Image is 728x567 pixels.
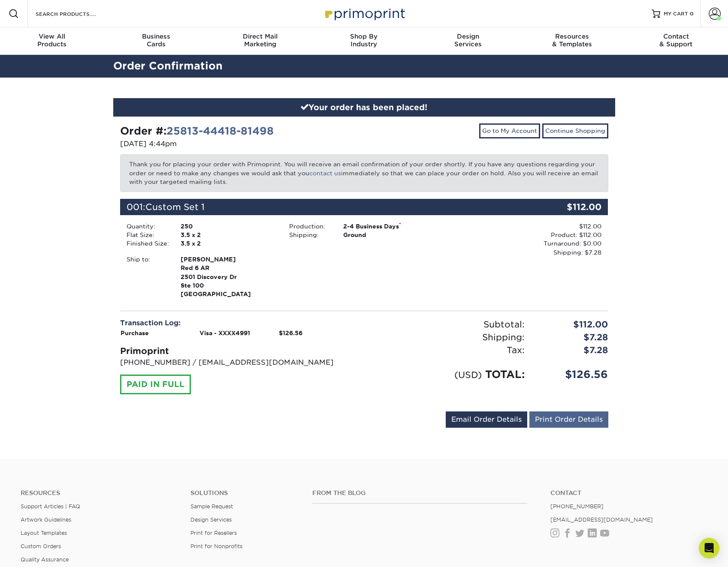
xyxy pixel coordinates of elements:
div: & Support [624,33,728,48]
a: Contact [550,489,707,497]
div: Quantity: [120,222,174,231]
a: DesignServices [416,27,520,55]
div: $112.00 [531,318,615,331]
a: Layout Templates [21,530,67,536]
a: 25813-44418-81498 [166,125,274,137]
div: Product: $112.00 Turnaround: $0.00 Shipping: $7.28 [445,231,601,257]
input: SEARCH PRODUCTS..... [35,9,118,19]
small: (USD) [454,369,482,380]
p: Thank you for placing your order with Primoprint. You will receive an email confirmation of your ... [120,154,608,192]
iframe: Google Customer Reviews [2,541,73,564]
div: 3.5 x 2 [174,239,283,248]
div: Industry [312,33,416,48]
div: Services [416,33,520,48]
span: Ste 100 [181,281,276,290]
div: 250 [174,222,283,231]
h4: Solutions [190,489,299,497]
strong: Visa - XXXX4991 [199,330,250,336]
a: Design Services [190,516,232,523]
div: Marketing [208,33,312,48]
div: Transaction Log: [120,318,358,328]
span: Business [104,33,208,40]
a: Print for Nonprofits [190,543,242,549]
a: Resources& Templates [520,27,624,55]
div: Finished Size: [120,239,174,248]
span: Design [416,33,520,40]
a: Contact& Support [624,27,728,55]
div: $126.56 [531,367,615,382]
h4: Resources [21,489,178,497]
div: $112.00 [527,199,608,215]
strong: Order #: [120,125,274,137]
span: Custom Set 1 [145,202,205,212]
span: Direct Mail [208,33,312,40]
strong: $126.56 [279,330,302,336]
div: Ground [337,231,445,239]
h2: Order Confirmation [107,58,622,74]
a: Artwork Guidelines [21,516,71,523]
a: Email Order Details [446,411,527,428]
span: MY CART [664,10,688,18]
div: Shipping: [283,231,337,239]
span: TOTAL: [485,368,525,381]
div: Production: [283,222,337,231]
span: Contact [624,33,728,40]
strong: [GEOGRAPHIC_DATA] [181,255,276,298]
a: contact us [309,170,341,177]
p: [DATE] 4:44pm [120,139,358,149]
a: [EMAIL_ADDRESS][DOMAIN_NAME] [550,516,653,523]
div: 001: [120,199,527,215]
span: 0 [690,11,694,17]
span: Shop By [312,33,416,40]
a: BusinessCards [104,27,208,55]
span: [PERSON_NAME] [181,255,276,264]
a: Print for Resellers [190,530,237,536]
div: 2-4 Business Days [337,222,445,231]
a: Print Order Details [529,411,608,428]
div: $7.28 [531,331,615,344]
div: PAID IN FULL [120,375,191,394]
div: Your order has been placed! [113,98,615,117]
div: $7.28 [531,344,615,357]
p: [PHONE_NUMBER] / [EMAIL_ADDRESS][DOMAIN_NAME] [120,357,358,368]
div: Flat Size: [120,231,174,239]
a: [PHONE_NUMBER] [550,503,604,510]
div: & Templates [520,33,624,48]
span: Resources [520,33,624,40]
img: Primoprint [321,4,407,23]
strong: Purchase [121,330,149,336]
h4: From the Blog [312,489,527,497]
div: Tax: [364,344,531,357]
div: Shipping: [364,331,531,344]
div: Cards [104,33,208,48]
a: Support Articles | FAQ [21,503,80,510]
div: Subtotal: [364,318,531,331]
a: Continue Shopping [542,123,608,138]
span: 2501 Discovery Dr [181,273,276,281]
div: Primoprint [120,345,358,357]
div: Ship to: [120,255,174,299]
a: Shop ByIndustry [312,27,416,55]
a: Go to My Account [479,123,540,138]
a: Direct MailMarketing [208,27,312,55]
div: Open Intercom Messenger [699,538,719,558]
a: Sample Request [190,503,233,510]
div: $112.00 [445,222,601,231]
div: 3.5 x 2 [174,231,283,239]
span: Red 6 AR [181,264,276,272]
